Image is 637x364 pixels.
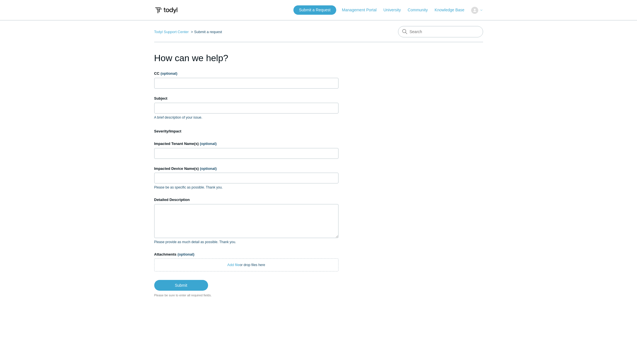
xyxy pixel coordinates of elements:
[154,5,178,16] img: Todyl Support Center Help Center home page
[154,51,338,65] h1: How can we help?
[154,30,189,34] a: Todyl Support Center
[154,141,338,147] label: Impacted Tenant Name(s)
[435,7,470,13] a: Knowledge Base
[154,115,338,120] p: A brief description of your issue.
[154,71,338,76] label: CC
[200,166,217,171] span: (optional)
[342,7,382,13] a: Management Portal
[154,197,338,203] label: Detailed Description
[160,71,177,76] span: (optional)
[154,252,338,257] label: Attachments
[154,293,338,298] div: Please be sure to enter all required fields.
[383,7,406,13] a: University
[408,7,433,13] a: Community
[154,185,338,190] p: Please be as specific as possible. Thank you.
[177,252,194,256] span: (optional)
[154,96,338,101] label: Subject
[398,26,483,37] input: Search
[154,239,338,245] p: Please provide as much detail as possible. Thank you.
[154,129,338,134] label: Severity/Impact
[154,280,208,291] input: Submit
[154,166,338,172] label: Impacted Device Name(s)
[200,142,217,146] span: (optional)
[293,5,336,15] a: Submit a Request
[154,30,190,34] li: Todyl Support Center
[190,30,222,34] li: Submit a request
